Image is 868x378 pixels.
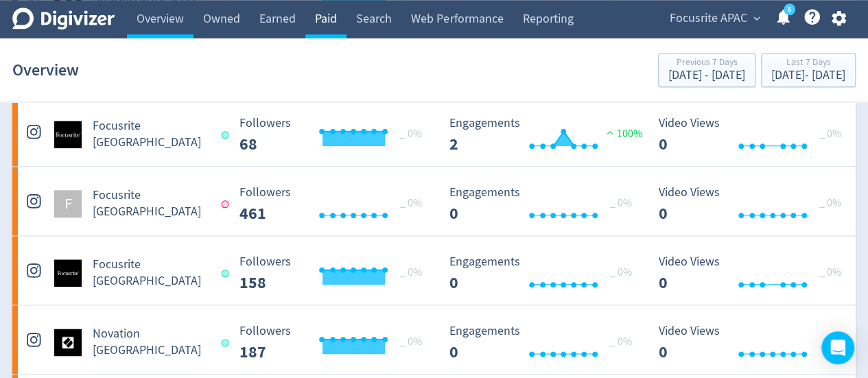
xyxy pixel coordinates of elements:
[222,270,233,277] span: Data last synced: 11 Aug 2025, 8:01pm (AEST)
[670,8,747,29] span: Focusrite APAC
[443,186,648,222] svg: Engagements 0
[443,117,648,153] svg: Engagements 2
[54,259,82,287] img: Focusrite Taiwan undefined
[788,5,791,14] text: 5
[784,3,795,15] a: 5
[652,117,858,153] svg: Video Views 0
[610,196,632,210] span: _ 0%
[771,69,845,82] div: [DATE] - [DATE]
[93,187,209,220] h5: Focusrite [GEOGRAPHIC_DATA]
[12,236,856,305] a: Focusrite Taiwan undefinedFocusrite [GEOGRAPHIC_DATA] Followers --- _ 0% Followers 158 Engagement...
[443,324,648,361] svg: Engagements 0
[652,186,858,222] svg: Video Views 0
[12,167,856,235] a: FFocusrite [GEOGRAPHIC_DATA] Followers --- _ 0% Followers 461 Engagements 0 Engagements 0 _ 0% Vi...
[610,265,632,279] span: _ 0%
[222,200,233,208] span: Data last synced: 9 Jul 2025, 3:02am (AEST)
[12,48,79,92] h1: Overview
[222,339,233,346] span: Data last synced: 11 Aug 2025, 7:01pm (AEST)
[652,255,858,292] svg: Video Views 0
[400,265,422,279] span: _ 0%
[233,117,438,153] svg: Followers ---
[668,58,745,69] div: Previous 7 Days
[821,331,854,364] div: Open Intercom Messenger
[819,196,841,210] span: _ 0%
[771,58,845,69] div: Last 7 Days
[54,121,82,148] img: Focusrite Hong Kong undefined
[603,127,642,141] span: 100%
[54,190,82,217] div: F
[819,335,841,349] span: _ 0%
[233,255,438,292] svg: Followers ---
[652,324,858,361] svg: Video Views 0
[610,335,632,349] span: _ 0%
[93,118,209,151] h5: Focusrite [GEOGRAPHIC_DATA]
[222,131,233,139] span: Data last synced: 11 Aug 2025, 7:01pm (AEST)
[658,53,755,87] button: Previous 7 Days[DATE] - [DATE]
[12,305,856,374] a: Novation Hong Kong undefinedNovation [GEOGRAPHIC_DATA] Followers --- _ 0% Followers 187 Engagemen...
[400,127,422,141] span: _ 0%
[400,335,422,349] span: _ 0%
[761,53,856,87] button: Last 7 Days[DATE]- [DATE]
[233,186,438,222] svg: Followers ---
[443,255,648,292] svg: Engagements 0
[668,69,745,82] div: [DATE] - [DATE]
[400,196,422,210] span: _ 0%
[54,329,82,356] img: Novation Hong Kong undefined
[12,97,856,166] a: Focusrite Hong Kong undefinedFocusrite [GEOGRAPHIC_DATA] Followers --- _ 0% Followers 68 Engageme...
[233,324,438,361] svg: Followers ---
[665,8,764,29] button: Focusrite APAC
[819,127,841,141] span: _ 0%
[819,265,841,279] span: _ 0%
[751,12,763,25] span: expand_more
[603,127,617,137] img: positive-performance.svg
[93,326,209,359] h5: Novation [GEOGRAPHIC_DATA]
[93,257,209,290] h5: Focusrite [GEOGRAPHIC_DATA]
